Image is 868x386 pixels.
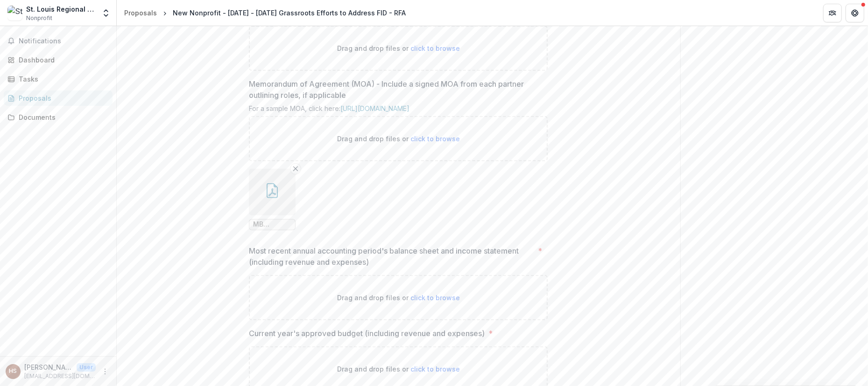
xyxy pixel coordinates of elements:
button: Get Help [846,4,864,22]
button: Notifications [4,34,113,48]
button: Remove File [290,163,301,174]
a: Dashboard [4,52,113,68]
div: St. Louis Regional Suicide Prevention Coalition [26,4,96,14]
div: Documents [19,112,105,122]
p: Drag and drop files or [337,43,460,53]
p: Drag and drop files or [337,364,460,374]
div: Dashboard [19,55,105,65]
div: Remove FileMB SIGNED_MFH MOA between SPC and Safer Homes Collaborative.pdf [249,169,296,230]
button: More [99,366,111,377]
div: New Nonprofit - [DATE] - [DATE] Grassroots Efforts to Address FID - RFA [173,8,406,18]
p: Drag and drop files or [337,293,460,303]
div: Tasks [19,74,105,84]
p: Drag and drop files or [337,134,460,144]
div: For a sample MOA, click here: [249,104,548,116]
nav: breadcrumb [120,6,409,20]
div: Proposals [19,93,105,103]
img: St. Louis Regional Suicide Prevention Coalition [7,6,22,21]
a: Tasks [4,71,113,87]
span: MB SIGNED_MFH MOA between SPC and Safer Homes Collaborative.pdf [253,221,291,228]
div: Hannah Schleicher [9,368,17,374]
button: Open entity switcher [99,4,113,22]
span: Nonprofit [26,14,52,22]
p: Memorandum of Agreement (MOA) - Include a signed MOA from each partner outlining roles, if applic... [249,78,542,101]
span: click to browse [410,44,460,52]
a: Documents [4,110,113,125]
span: click to browse [410,294,460,302]
p: [PERSON_NAME] [24,362,73,372]
a: [URL][DOMAIN_NAME] [340,104,409,112]
p: User [77,363,96,372]
span: Notifications [19,37,109,45]
p: Current year's approved budget (including revenue and expenses) [249,328,485,339]
span: click to browse [410,365,460,373]
a: Proposals [120,6,161,20]
p: [EMAIL_ADDRESS][DOMAIN_NAME] [24,372,96,380]
p: Most recent annual accounting period's balance sheet and income statement (including revenue and ... [249,245,534,268]
a: Proposals [4,90,113,106]
button: Partners [823,4,842,22]
div: Proposals [124,8,157,18]
span: click to browse [410,135,460,143]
